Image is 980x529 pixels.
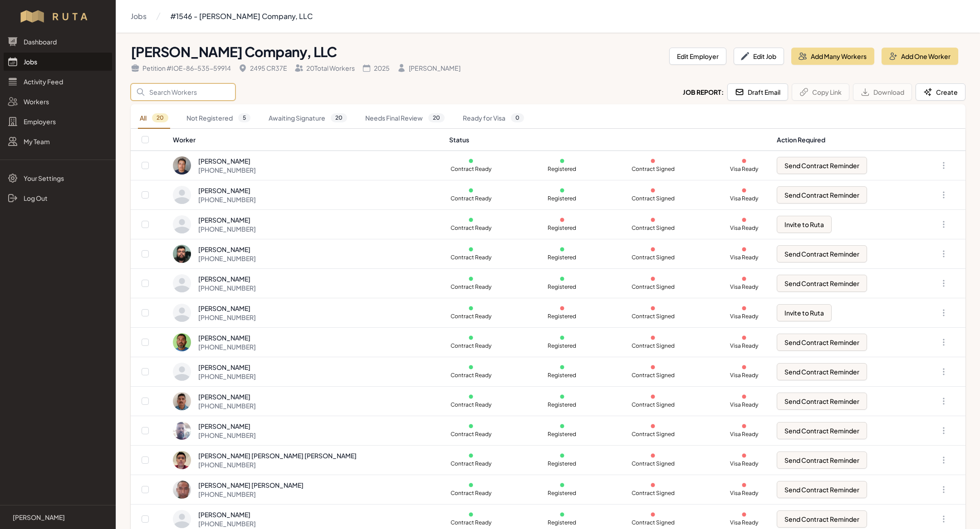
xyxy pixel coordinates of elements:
p: Registered [540,283,584,291]
p: Visa Ready [722,313,766,320]
p: Contract Signed [631,460,675,467]
a: Workers [4,92,112,111]
nav: Breadcrumb [131,7,313,25]
div: [PERSON_NAME] [198,156,256,165]
p: Registered [540,519,584,526]
div: Worker [173,135,439,144]
input: Search Workers [131,83,235,101]
p: Contract Ready [449,519,493,526]
p: Visa Ready [722,165,766,173]
div: [PHONE_NUMBER] [198,490,304,499]
div: [PERSON_NAME] [198,186,256,195]
button: Copy Link [792,83,849,101]
a: Dashboard [4,33,112,51]
p: Visa Ready [722,519,766,526]
button: Send Contract Reminder [777,157,867,174]
a: Activity Feed [4,73,112,91]
div: [PERSON_NAME] [198,510,256,519]
p: Visa Ready [722,224,766,232]
div: [PHONE_NUMBER] [198,195,256,204]
p: Contract Signed [631,283,675,291]
p: [PERSON_NAME] [13,513,65,522]
div: [PHONE_NUMBER] [198,431,256,440]
th: Action Required [771,129,916,151]
button: Edit Employer [669,48,726,65]
p: Registered [540,195,584,202]
div: [PHONE_NUMBER] [198,401,256,410]
p: Contract Signed [631,372,675,379]
p: Contract Signed [631,165,675,173]
h2: Job Report: [683,87,724,97]
a: My Team [4,132,112,150]
div: [PERSON_NAME] [198,392,256,401]
div: [PERSON_NAME] [397,63,461,73]
div: Petition # IOE-86-535-59914 [131,63,231,73]
p: Registered [540,431,584,438]
button: Edit Job [734,48,784,65]
button: Add Many Workers [791,48,874,65]
p: Contract Ready [449,195,493,202]
a: [PERSON_NAME] [7,513,108,522]
p: Contract Ready [449,342,493,349]
a: Employers [4,112,112,131]
button: Send Contract Reminder [777,186,867,204]
button: Send Contract Reminder [777,422,867,439]
p: Registered [540,254,584,261]
h1: [PERSON_NAME] Company, LLC [131,44,662,60]
button: Send Contract Reminder [777,275,867,292]
p: Contract Signed [631,519,675,526]
p: Contract Ready [449,460,493,467]
p: Visa Ready [722,490,766,497]
p: Registered [540,401,584,408]
div: [PHONE_NUMBER] [198,519,256,528]
p: Visa Ready [722,401,766,408]
p: Contract Ready [449,372,493,379]
button: Send Contract Reminder [777,510,867,528]
p: Registered [540,460,584,467]
div: [PHONE_NUMBER] [198,254,256,263]
p: Contract Signed [631,490,675,497]
p: Visa Ready [722,254,766,261]
button: Send Contract Reminder [777,451,867,469]
p: Registered [540,342,584,349]
p: Registered [540,490,584,497]
p: Registered [540,313,584,320]
button: Draft Email [727,83,788,101]
button: Create [916,83,965,101]
div: [PERSON_NAME] [198,245,256,254]
p: Contract Ready [449,283,493,291]
p: Contract Ready [449,165,493,173]
p: Contract Signed [631,342,675,349]
div: [PERSON_NAME] [198,274,256,283]
p: Contract Signed [631,313,675,320]
p: Registered [540,224,584,232]
a: Awaiting Signature [267,108,349,129]
p: Contract Signed [631,431,675,438]
div: [PERSON_NAME] [198,363,256,372]
p: Contract Signed [631,401,675,408]
th: Status [444,129,771,151]
p: Visa Ready [722,283,766,291]
p: Contract Ready [449,254,493,261]
div: [PHONE_NUMBER] [198,313,256,322]
div: [PHONE_NUMBER] [198,165,256,175]
span: 20 [331,113,347,122]
button: Add One Worker [882,48,958,65]
button: Send Contract Reminder [777,363,867,380]
p: Contract Ready [449,431,493,438]
div: 2495 CR37E [238,63,287,73]
div: 2025 [362,63,390,73]
p: Contract Ready [449,401,493,408]
a: Jobs [131,7,147,25]
div: [PHONE_NUMBER] [198,283,256,292]
button: Send Contract Reminder [777,245,867,262]
div: [PHONE_NUMBER] [198,460,357,469]
p: Visa Ready [722,342,766,349]
p: Registered [540,372,584,379]
a: All [138,108,170,129]
p: Visa Ready [722,372,766,379]
div: [PERSON_NAME] [198,333,256,342]
nav: Tabs [131,108,965,129]
span: 5 [238,113,250,122]
div: [PHONE_NUMBER] [198,372,256,381]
